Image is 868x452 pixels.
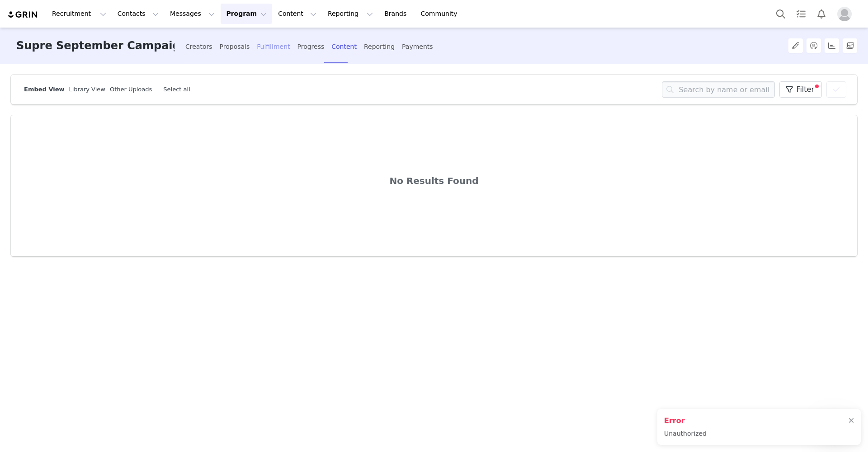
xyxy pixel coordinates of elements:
[662,81,775,98] input: Search by name or email
[297,35,325,59] div: Progress
[322,4,378,24] button: Reporting
[163,86,190,93] a: Select all
[221,4,272,24] button: Program
[779,81,822,98] button: Filter
[220,35,250,59] div: Proposals
[364,35,395,59] div: Reporting
[22,85,65,94] div: Embed View
[402,35,433,59] div: Payments
[69,86,105,93] a: Library View
[112,4,164,24] button: Contacts
[415,4,467,24] a: Community
[796,84,814,95] span: Filter
[832,7,861,21] button: Profile
[38,174,830,188] div: No Results Found
[7,10,39,19] img: grin logo
[16,28,175,64] h3: Supre September Campaign - Community
[791,4,811,24] a: Tasks
[664,415,707,426] h2: Error
[837,7,852,21] img: placeholder-profile.jpg
[165,4,220,24] button: Messages
[811,4,831,24] button: Notifications
[47,4,112,24] button: Recruitment
[379,4,415,24] a: Brands
[257,35,290,59] div: Fulfillment
[110,86,152,93] a: Other Uploads
[664,429,707,438] p: Unauthorized
[185,35,212,59] div: Creators
[331,35,357,59] div: Content
[273,4,322,24] button: Content
[771,4,791,24] button: Search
